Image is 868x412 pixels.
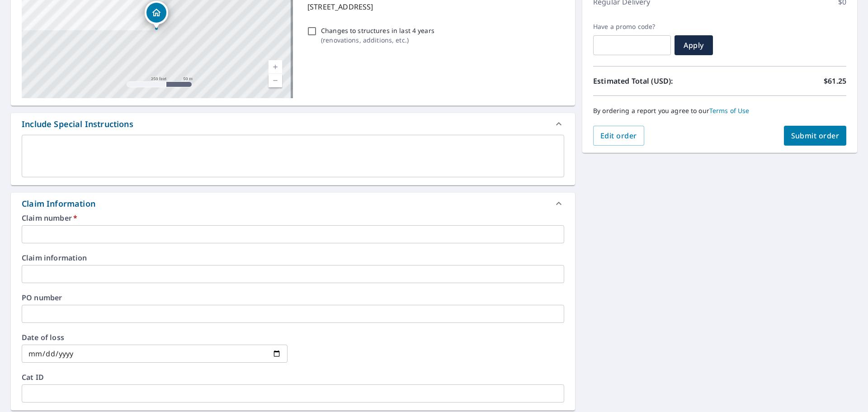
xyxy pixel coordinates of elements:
div: Include Special Instructions [22,118,133,130]
label: Date of loss [22,334,288,341]
label: Claim information [22,254,564,261]
div: Include Special Instructions [11,113,575,135]
label: PO number [22,294,564,301]
p: ( renovations, additions, etc. ) [321,35,434,45]
label: Claim number [22,214,564,222]
span: Submit order [791,131,840,141]
div: Claim Information [22,198,95,210]
p: Changes to structures in last 4 years [321,26,434,35]
span: Apply [682,40,706,50]
label: Have a promo code? [593,23,671,31]
a: Current Level 17, Zoom In [269,60,282,74]
p: By ordering a report you agree to our [593,107,846,115]
a: Terms of Use [709,106,750,115]
button: Apply [675,35,713,55]
button: Edit order [593,126,644,146]
p: [STREET_ADDRESS] [307,1,561,12]
button: Submit order [784,126,847,146]
span: Edit order [600,131,637,141]
p: Estimated Total (USD): [593,76,720,86]
div: Dropped pin, building 1, Residential property, 707 40th St SE Cedar Rapids, IA 52403 [145,1,168,29]
p: $61.25 [824,76,846,86]
div: Claim Information [11,193,575,214]
a: Current Level 17, Zoom Out [269,74,282,87]
label: Cat ID [22,374,564,381]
